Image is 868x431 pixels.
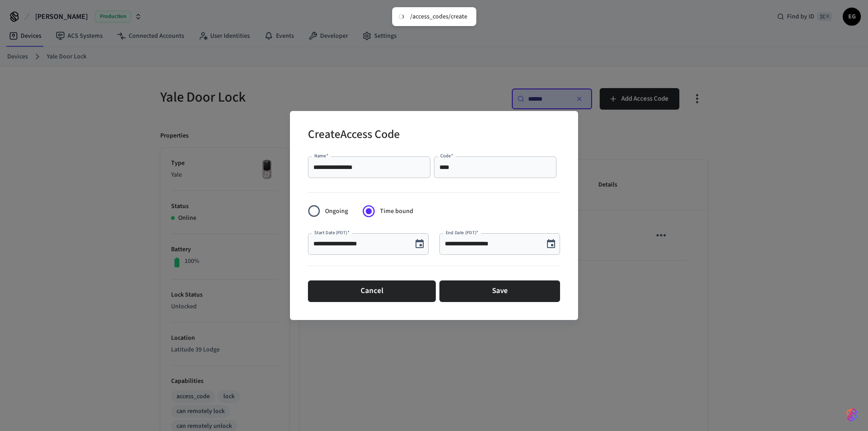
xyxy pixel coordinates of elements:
[439,280,560,302] button: Save
[846,408,857,422] img: SeamLogoGradient.69752ec5.svg
[325,207,348,216] span: Ongoing
[380,207,413,216] span: Time bound
[314,152,329,159] label: Name
[411,235,429,253] button: Choose date, selected date is Feb 7, 2026
[308,122,400,149] h2: Create Access Code
[542,235,560,253] button: Choose date, selected date is Feb 11, 2026
[308,280,436,302] button: Cancel
[314,229,349,236] label: Start Date (PDT)
[440,152,453,159] label: Code
[410,13,467,21] div: /access_codes/create
[446,229,479,236] label: End Date (PDT)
